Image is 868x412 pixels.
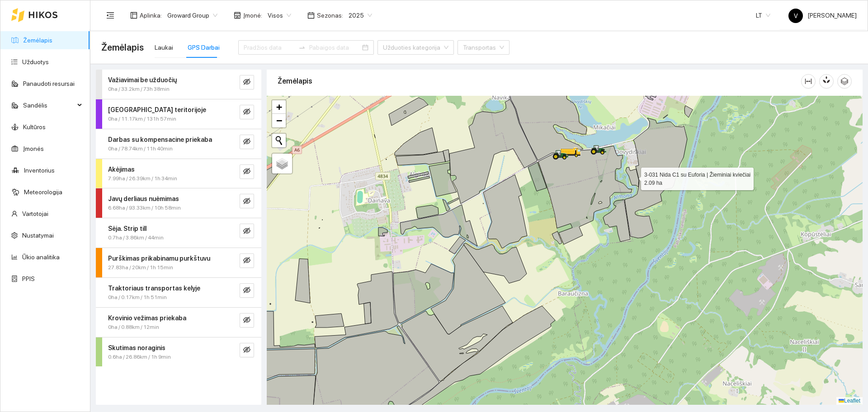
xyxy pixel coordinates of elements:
span: eye-invisible [243,78,250,87]
div: Sėja. Strip till0.7ha / 3.86km / 44mineye-invisible [96,218,261,248]
button: eye-invisible [240,194,254,208]
a: Nustatymai [22,232,54,239]
strong: [GEOGRAPHIC_DATA] teritorijoje [108,106,206,113]
div: Akėjimas7.99ha / 26.39km / 1h 34mineye-invisible [96,159,261,188]
span: calendar [307,12,315,19]
a: Leaflet [839,398,860,404]
div: GPS Darbai [188,42,220,52]
span: Groward Group [167,9,217,22]
strong: Sėja. Strip till [108,225,146,232]
button: column-width [801,74,816,89]
span: column-width [802,78,815,85]
span: eye-invisible [243,168,250,176]
span: − [276,115,282,126]
div: Žemėlapis [278,68,801,94]
button: eye-invisible [240,224,254,238]
a: Inventorius [24,167,55,174]
div: Purškimas prikabinamu purkštuvu27.83ha / 20km / 1h 15mineye-invisible [96,248,261,277]
div: Darbas su kompensacine priekaba0ha / 78.74km / 11h 40mineye-invisible [96,129,261,159]
span: layout [130,12,137,19]
span: eye-invisible [243,286,250,295]
a: Žemėlapis [23,37,52,44]
button: eye-invisible [240,135,254,149]
span: Visos [268,9,291,22]
span: 2025 [349,9,372,22]
span: Žemėlapis [101,40,144,55]
a: PPIS [22,275,35,282]
span: 0ha / 0.17km / 1h 51min [108,293,167,302]
span: 0ha / 11.17km / 131h 57min [108,115,176,123]
div: Skutimas noraginis0.6ha / 26.86km / 1h 9mineye-invisible [96,337,261,367]
button: eye-invisible [240,75,254,89]
strong: Traktoriaus transportas kelyje [108,285,200,292]
span: shop [234,12,241,19]
div: Krovinio vežimas priekaba0ha / 0.88km / 12mineye-invisible [96,308,261,337]
div: Laukai [155,42,173,52]
strong: Krovinio vežimas priekaba [108,314,186,322]
span: 0ha / 33.2km / 73h 38min [108,85,170,94]
span: eye-invisible [243,197,250,206]
div: Traktoriaus transportas kelyje0ha / 0.17km / 1h 51mineye-invisible [96,278,261,307]
span: V [794,9,798,23]
strong: Purškimas prikabinamu purkštuvu [108,255,210,262]
span: eye-invisible [243,257,250,265]
strong: Darbas su kompensacine priekaba [108,136,212,143]
span: eye-invisible [243,108,250,117]
span: 0ha / 0.88km / 12min [108,323,159,332]
span: Aplinka : [140,10,162,20]
a: Kultūros [23,123,46,131]
span: eye-invisible [243,346,250,355]
strong: Akėjimas [108,166,135,173]
span: 0.6ha / 26.86km / 1h 9min [108,353,171,361]
button: eye-invisible [240,343,254,357]
span: + [276,101,282,112]
strong: Skutimas noraginis [108,344,165,351]
button: eye-invisible [240,105,254,119]
button: eye-invisible [240,313,254,328]
a: Meteorologija [24,188,62,196]
span: Įmonė : [243,10,262,20]
a: Ūkio analitika [22,253,60,261]
span: to [298,44,306,51]
div: Javų derliaus nuėmimas6.68ha / 93.33km / 10h 58mineye-invisible [96,188,261,218]
span: [PERSON_NAME] [788,12,857,19]
button: eye-invisible [240,253,254,268]
span: eye-invisible [243,227,250,236]
span: eye-invisible [243,138,250,146]
strong: Važiavimai be užduočių [108,76,177,84]
span: menu-fold [106,11,114,19]
strong: Javų derliaus nuėmimas [108,195,179,202]
span: 0ha / 78.74km / 11h 40min [108,145,173,153]
a: Layers [272,154,292,173]
a: Vartotojai [22,210,48,217]
a: Panaudoti resursai [23,80,75,87]
span: 27.83ha / 20km / 1h 15min [108,263,173,272]
input: Pradžios data [244,42,295,52]
a: Zoom in [272,100,286,114]
span: eye-invisible [243,316,250,325]
div: [GEOGRAPHIC_DATA] teritorijoje0ha / 11.17km / 131h 57mineye-invisible [96,99,261,129]
a: Įmonės [23,145,44,152]
span: LT [756,9,770,22]
span: Sezonas : [317,10,343,20]
span: 6.68ha / 93.33km / 10h 58min [108,204,181,212]
button: menu-fold [101,6,119,24]
span: swap-right [298,44,306,51]
div: Važiavimai be užduočių0ha / 33.2km / 73h 38mineye-invisible [96,70,261,99]
input: Pabaigos data [309,42,360,52]
a: Zoom out [272,114,286,127]
span: 0.7ha / 3.86km / 44min [108,234,164,242]
span: 7.99ha / 26.39km / 1h 34min [108,174,177,183]
a: Užduotys [22,58,49,66]
button: Initiate a new search [272,134,286,147]
button: eye-invisible [240,164,254,179]
span: Sandėlis [23,96,75,114]
button: eye-invisible [240,283,254,298]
